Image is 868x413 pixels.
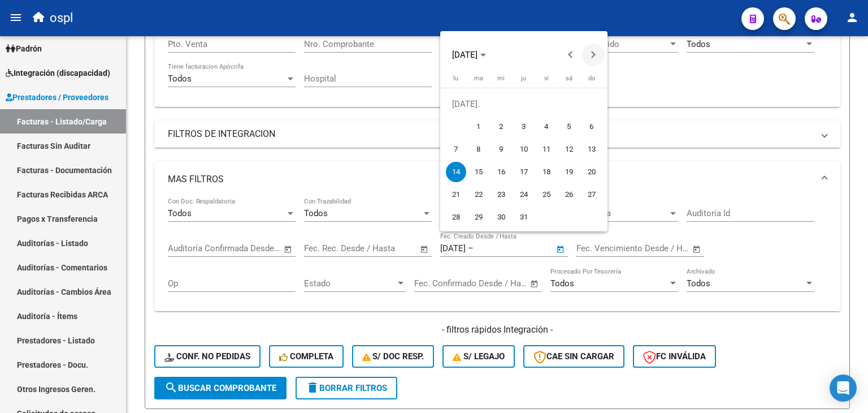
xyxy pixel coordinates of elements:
[491,117,511,137] span: 2
[490,115,513,138] button: 2 de julio de 2025
[468,117,489,137] span: 1
[544,75,549,82] span: vi
[474,75,483,82] span: ma
[536,162,557,182] span: 18
[535,138,558,161] button: 11 de julio de 2025
[559,117,579,137] span: 5
[559,44,582,66] button: Previous month
[558,183,580,206] button: 26 de julio de 2025
[514,117,534,137] span: 3
[514,184,534,205] span: 24
[491,139,511,160] span: 9
[513,161,535,183] button: 17 de julio de 2025
[445,138,467,161] button: 7 de julio de 2025
[514,162,534,182] span: 17
[448,45,491,65] button: Choose month and year
[452,50,478,60] span: [DATE]
[467,183,490,206] button: 22 de julio de 2025
[490,161,513,183] button: 16 de julio de 2025
[446,207,466,227] span: 28
[490,206,513,229] button: 30 de julio de 2025
[830,375,857,402] div: Open Intercom Messenger
[559,184,579,205] span: 26
[445,206,467,229] button: 28 de julio de 2025
[513,206,535,229] button: 31 de julio de 2025
[467,138,490,161] button: 8 de julio de 2025
[581,139,602,160] span: 13
[467,115,490,138] button: 1 de julio de 2025
[536,184,557,205] span: 25
[521,75,526,82] span: ju
[580,138,603,161] button: 13 de julio de 2025
[536,139,557,160] span: 11
[514,139,534,160] span: 10
[580,161,603,183] button: 20 de julio de 2025
[491,184,511,205] span: 23
[468,184,489,205] span: 22
[490,183,513,206] button: 23 de julio de 2025
[468,139,489,160] span: 8
[581,184,602,205] span: 27
[535,115,558,138] button: 4 de julio de 2025
[580,115,603,138] button: 6 de julio de 2025
[445,93,603,115] td: [DATE].
[536,117,557,137] span: 4
[513,183,535,206] button: 24 de julio de 2025
[445,161,467,183] button: 14 de julio de 2025
[491,207,511,227] span: 30
[514,207,534,227] span: 31
[468,207,489,227] span: 29
[581,117,602,137] span: 6
[566,75,572,82] span: sá
[558,161,580,183] button: 19 de julio de 2025
[513,138,535,161] button: 10 de julio de 2025
[558,138,580,161] button: 12 de julio de 2025
[467,161,490,183] button: 15 de julio de 2025
[513,115,535,138] button: 3 de julio de 2025
[582,44,605,66] button: Next month
[445,183,467,206] button: 21 de julio de 2025
[468,162,489,182] span: 15
[535,161,558,183] button: 18 de julio de 2025
[446,184,466,205] span: 21
[581,162,602,182] span: 20
[497,75,505,82] span: mi
[558,115,580,138] button: 5 de julio de 2025
[580,183,603,206] button: 27 de julio de 2025
[453,75,458,82] span: lu
[535,183,558,206] button: 25 de julio de 2025
[491,162,511,182] span: 16
[559,139,579,160] span: 12
[588,75,595,82] span: do
[559,162,579,182] span: 19
[446,139,466,160] span: 7
[490,138,513,161] button: 9 de julio de 2025
[446,162,466,182] span: 14
[467,206,490,229] button: 29 de julio de 2025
